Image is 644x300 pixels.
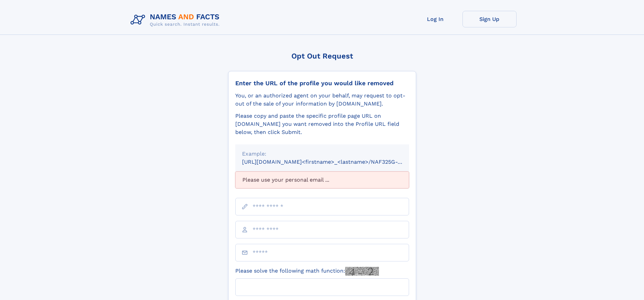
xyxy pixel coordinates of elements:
label: Please solve the following math function: [235,267,379,276]
a: Log In [408,11,462,27]
div: Example: [242,150,402,158]
div: Please use your personal email ... [235,171,409,188]
div: Enter the URL of the profile you would like removed [235,79,409,87]
div: You, or an authorized agent on your behalf, may request to opt-out of the sale of your informatio... [235,92,409,108]
small: [URL][DOMAIN_NAME]<firstname>_<lastname>/NAF325G-xxxxxxxx [242,159,422,165]
img: Logo Names and Facts [128,11,225,29]
a: Sign Up [462,11,517,27]
div: Opt Out Request [228,52,416,60]
div: Please copy and paste the specific profile page URL on [DOMAIN_NAME] you want removed into the Pr... [235,112,409,136]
